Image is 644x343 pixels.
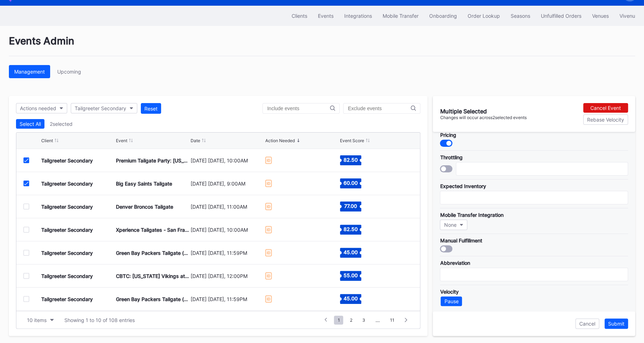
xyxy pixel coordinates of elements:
button: 10 items [23,315,57,325]
div: Tailgreeter Secondary [41,296,93,302]
button: Select All [16,119,44,129]
button: Seasons [505,9,536,22]
div: Event [116,138,127,143]
button: Pause [441,296,462,306]
button: Mobile Transfer [377,9,424,22]
button: Actions needed [16,103,67,113]
button: Onboarding [424,9,462,22]
div: Order Lookup [468,13,500,19]
div: [DATE] [DATE], 12:00PM [191,273,264,279]
div: Events Admin [9,35,635,56]
div: Pricing [440,132,628,138]
input: Exclude events [348,106,410,111]
div: Big Easy Saints Tailgate [116,181,172,187]
span: 11 [386,316,398,325]
div: Seasons [511,13,530,19]
div: [DATE] [DATE], 9:00AM [191,181,264,187]
div: Venues [592,13,609,19]
text: 82.50 [344,226,358,232]
div: Premium Tailgate Party: [US_STATE] Commanders vs. [US_STATE] Giants [116,157,189,164]
div: Vivenu [619,13,635,19]
div: Upcoming [57,69,81,75]
button: None [440,220,467,230]
div: ID [265,180,272,187]
div: [DATE] [DATE], 10:00AM [191,157,264,164]
div: None [444,222,456,228]
div: Reset [144,106,158,112]
button: Events [313,9,339,22]
button: Management [9,65,50,78]
div: ID [265,295,272,302]
div: Multiple Selected [440,108,526,115]
button: Integrations [339,9,377,22]
div: Integrations [344,13,372,19]
button: Unfulfilled Orders [536,9,587,22]
div: [DATE] [DATE], 11:00AM [191,204,264,210]
div: Event Score [340,138,364,143]
button: Order Lookup [462,9,505,22]
div: Tailgreeter Secondary [75,105,126,111]
a: Venues [587,9,614,22]
div: [DATE] [DATE], 11:59PM [191,296,264,302]
div: Tailgreeter Secondary [41,204,93,210]
div: Velocity [440,289,628,295]
div: Client [41,138,53,143]
div: Date [191,138,200,143]
text: 45.00 [344,295,358,301]
div: Green Bay Packers Tailgate (Detroit Lions at Green Bay Packers) [116,250,189,256]
button: Reset [141,103,161,114]
div: Select All [20,121,41,127]
span: 2 [346,316,356,325]
button: Vivenu [614,9,640,22]
div: ID [265,203,272,210]
div: Cancel [579,321,595,327]
input: Include events [267,106,330,111]
text: 45.00 [344,249,358,255]
button: Tailgreeter Secondary [71,103,137,113]
div: 2 selected [50,121,73,127]
div: Pause [444,298,458,304]
button: Cancel Event [583,103,628,113]
div: Tailgreeter Secondary [41,181,93,187]
div: CBTC: [US_STATE] Vikings at Chicago Bears Tailgate [116,273,189,279]
div: Cancel Event [590,105,621,111]
a: Clients [286,9,313,22]
text: 55.00 [344,272,358,278]
div: ID [265,272,272,279]
button: Cancel [575,318,599,329]
div: Green Bay Packers Tailgate ([US_STATE] Commanders at Green Bay Packers) [116,296,189,302]
div: Mobile Transfer Integration [440,212,628,218]
div: Tailgreeter Secondary [41,227,93,233]
div: Management [14,69,45,75]
div: Actions needed [20,105,56,111]
div: Changes will occur across 2 selected events [440,115,526,120]
span: 3 [358,316,368,325]
div: 10 items [27,317,47,323]
div: Rebase Velocity [587,117,624,123]
div: Tailgreeter Secondary [41,273,93,279]
div: ID [265,226,272,233]
div: Action Needed [265,138,295,143]
div: [DATE] [DATE], 11:59PM [191,250,264,256]
div: Throttling [440,154,628,160]
div: Clients [292,13,307,19]
button: Submit [605,318,628,329]
div: Showing 1 to 10 of 108 entries [64,317,135,323]
span: 1 [334,316,343,325]
div: ... [370,317,385,323]
div: ID [265,249,272,256]
div: Onboarding [429,13,457,19]
div: Events [318,13,334,19]
button: Rebase Velocity [583,114,628,125]
div: [DATE] [DATE], 10:00AM [191,227,264,233]
button: Upcoming [52,65,86,78]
